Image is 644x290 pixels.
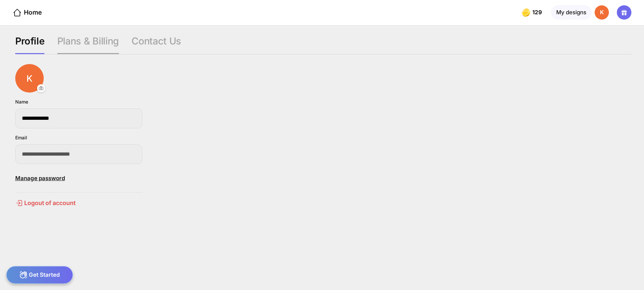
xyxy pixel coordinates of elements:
div: Profile [15,35,45,54]
div: Manage password [15,170,142,186]
div: Get Started [6,266,73,284]
div: Home [13,8,42,18]
div: Contact Us [132,35,181,54]
div: K [595,5,609,20]
div: K [15,64,44,93]
div: Logout of account [15,199,142,207]
div: Plans & Billing [57,35,119,54]
div: Name [15,99,28,105]
span: 129 [532,9,543,16]
div: Email [15,135,27,140]
div: My designs [551,5,592,20]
